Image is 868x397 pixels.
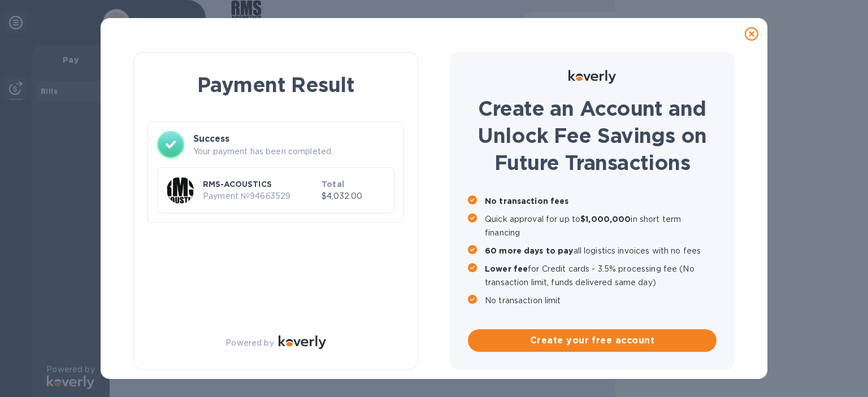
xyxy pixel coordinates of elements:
[468,329,717,352] button: Create your free account
[152,71,400,99] h1: Payment Result
[568,70,616,84] img: Logo
[485,262,717,289] p: for Credit cards - 3.5% processing fee (No transaction limit, funds delivered same day)
[580,215,631,224] b: $1,000,000
[225,337,274,349] p: Powered by
[485,244,717,258] p: all logistics invoices with no fees
[468,95,717,176] h1: Create an Account and Unlock Fee Savings on Future Transactions
[485,246,574,255] b: 60 more days to pay
[485,294,717,307] p: No transaction limit
[322,190,385,202] p: $4,032.00
[203,190,317,202] p: Payment № 94663529
[322,180,344,189] b: Total
[193,146,394,158] p: Your payment has been completed.
[485,212,717,239] p: Quick approval for up to in short term financing
[485,264,528,273] b: Lower fee
[193,132,394,146] h3: Success
[477,334,708,347] span: Create your free account
[485,197,569,206] b: No transaction fees
[203,178,317,190] p: RMS-ACOUSTICS
[279,335,326,349] img: Logo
